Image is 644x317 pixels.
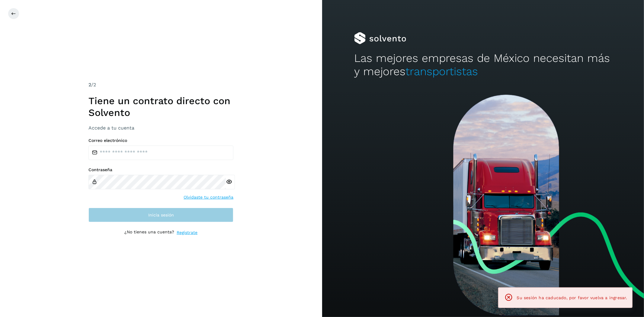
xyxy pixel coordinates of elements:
label: Contraseña [88,167,233,172]
h3: Accede a tu cuenta [88,125,233,131]
span: transportistas [405,65,478,78]
h2: Las mejores empresas de México necesitan más y mejores [354,52,612,78]
div: /2 [88,81,233,88]
span: Su sesión ha caducado, por favor vuelva a ingresar. [517,295,627,300]
a: Olvidaste tu contraseña [184,194,233,200]
h1: Tiene un contrato directo con Solvento [88,95,233,118]
p: ¿No tienes una cuenta? [124,229,174,236]
button: Inicia sesión [88,208,233,222]
label: Correo electrónico [88,138,233,143]
span: 2 [88,82,91,88]
span: Inicia sesión [148,213,174,217]
a: Regístrate [177,229,197,236]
